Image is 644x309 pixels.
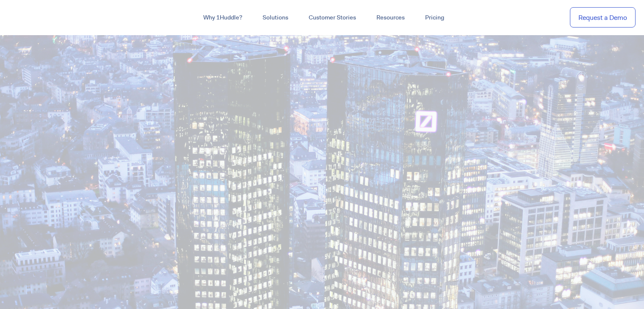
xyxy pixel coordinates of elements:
a: Customer Stories [299,10,366,25]
a: Request a Demo [570,7,636,28]
a: Resources [366,10,415,25]
a: Pricing [415,10,454,25]
a: Why 1Huddle? [193,10,252,25]
img: ... [8,9,69,25]
a: Solutions [252,10,299,25]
